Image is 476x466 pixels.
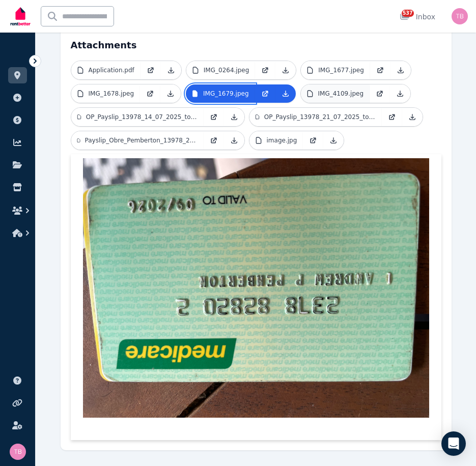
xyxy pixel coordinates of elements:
[370,61,390,79] a: Open in new Tab
[390,61,411,79] a: Download Attachment
[8,4,33,29] img: RentBetter
[318,66,364,74] p: IMG_1677.jpeg
[204,66,249,74] p: IMG_0264.jpeg
[224,108,244,126] a: Download Attachment
[71,61,141,79] a: Application.pdf
[303,131,323,150] a: Open in new Tab
[402,10,414,17] span: 537
[264,113,376,121] p: OP_Payslip_13978_21_07_2025_to_27_07_2025.pdf
[275,61,296,79] a: Download Attachment
[249,131,303,150] a: image.jpg
[301,84,370,103] a: IMG_4109.jpeg
[323,131,344,150] a: Download Attachment
[161,61,181,79] a: Download Attachment
[83,158,429,418] img: IMG_1679.jpeg
[89,66,134,74] p: Application.pdf
[10,444,26,460] img: Tracy Barrett
[224,131,244,150] a: Download Attachment
[203,90,249,98] p: IMG_1679.jpeg
[267,136,297,144] p: image.jpg
[141,61,161,79] a: Open in new Tab
[186,84,255,103] a: IMG_1679.jpeg
[382,108,402,126] a: Open in new Tab
[186,61,256,79] a: IMG_0264.jpeg
[400,12,435,22] div: Inbox
[370,84,390,103] a: Open in new Tab
[441,431,466,456] div: Open Intercom Messenger
[255,61,275,79] a: Open in new Tab
[204,131,224,150] a: Open in new Tab
[390,84,410,103] a: Download Attachment
[85,136,198,144] p: Payslip_Obre_Pemberton_13978_28_07_2025_to_03_08_2025.pdf
[452,8,468,24] img: Tracy Barrett
[204,108,224,126] a: Open in new Tab
[275,84,296,103] a: Download Attachment
[160,84,181,103] a: Download Attachment
[402,108,423,126] a: Download Attachment
[71,108,204,126] a: OP_Payslip_13978_14_07_2025_to_20_07_2025.pdf
[86,113,198,121] p: OP_Payslip_13978_14_07_2025_to_20_07_2025.pdf
[301,61,370,79] a: IMG_1677.jpeg
[255,84,275,103] a: Open in new Tab
[140,84,160,103] a: Open in new Tab
[71,131,204,150] a: Payslip_Obre_Pemberton_13978_28_07_2025_to_03_08_2025.pdf
[71,32,441,52] h4: Attachments
[71,84,141,103] a: IMG_1678.jpeg
[89,90,134,98] p: IMG_1678.jpeg
[249,108,382,126] a: OP_Payslip_13978_21_07_2025_to_27_07_2025.pdf
[318,90,364,98] p: IMG_4109.jpeg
